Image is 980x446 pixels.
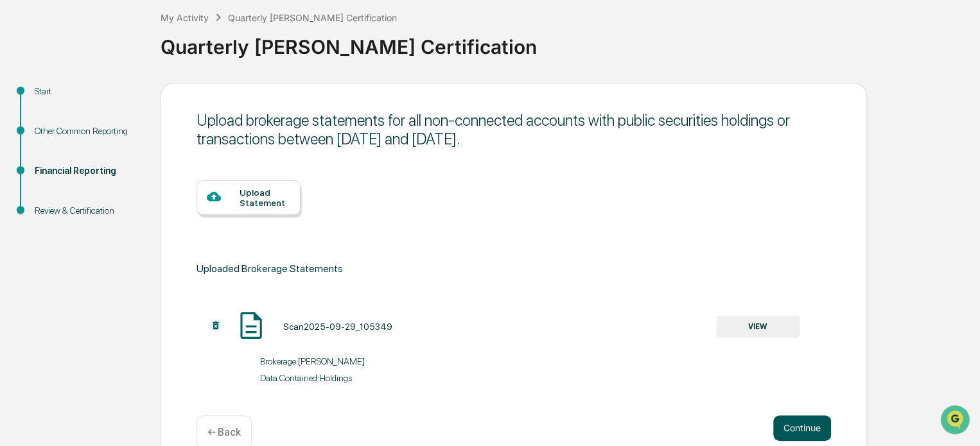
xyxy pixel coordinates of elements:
span: Pylon [128,218,155,227]
div: We're available if you need us! [44,111,162,121]
a: 🗄️Attestations [88,157,164,180]
p: ← Back [207,426,241,438]
div: Start new chat [44,98,211,111]
div: Upload brokerage statements for all non-connected accounts with public securities holdings or tra... [197,111,831,148]
button: Start new chat [218,102,234,117]
img: 1746055101610-c473b297-6a78-478c-a979-82029cc54cd1 [13,98,36,121]
div: Upload Statement [240,187,290,208]
div: 🗄️ [93,163,103,173]
div: Financial Reporting [35,164,140,178]
a: 🖐️Preclearance [8,157,88,180]
img: Document Icon [235,309,267,341]
img: Additional Document Icon [209,319,222,332]
button: VIEW [716,316,800,338]
div: My Activity [161,12,209,23]
a: Powered byPylon [91,217,155,227]
div: Brokerage: [PERSON_NAME] [260,356,514,366]
div: Data Contained: Holdings [260,373,514,383]
iframe: Open customer support [939,404,974,438]
p: How can we help? [13,27,234,47]
div: Other Common Reporting [35,124,140,138]
button: Continue [773,415,831,441]
div: Scan2025-09-29_105349 [283,322,392,332]
div: Review & Certification [35,204,140,218]
span: Attestations [106,162,159,175]
div: Uploaded Brokerage Statements [197,259,831,278]
div: 🖐️ [13,163,23,173]
div: Quarterly [PERSON_NAME] Certification [228,12,397,23]
span: Data Lookup [26,186,81,199]
div: 🔎 [13,187,23,198]
a: 🔎Data Lookup [8,181,86,204]
div: Quarterly [PERSON_NAME] Certification [161,25,974,58]
div: Start [35,85,140,98]
span: Preclearance [26,162,83,175]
